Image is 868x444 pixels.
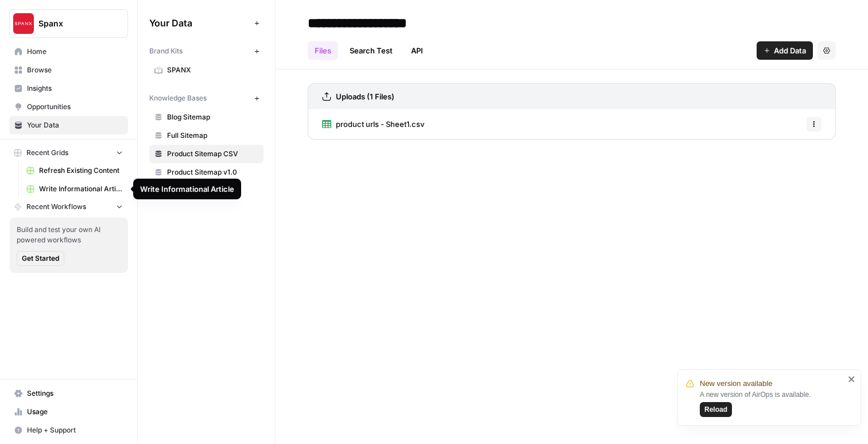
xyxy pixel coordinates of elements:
[27,102,123,112] span: Opportunities
[149,16,250,30] span: Your Data
[9,43,128,61] a: Home
[167,130,258,141] span: Full Sitemap
[343,41,400,60] a: Search Test
[149,61,263,79] a: SPANX
[9,98,128,116] a: Opportunities
[27,83,123,94] span: Insights
[22,253,59,264] span: Get Started
[700,389,844,417] div: A new version of AirOps is available.
[9,79,128,98] a: Insights
[26,202,86,212] span: Recent Workflows
[700,402,732,417] button: Reload
[336,91,394,102] h3: Uploads (1 Files)
[757,41,813,60] button: Add Data
[149,145,263,163] a: Product Sitemap CSV
[9,403,128,421] a: Usage
[700,378,772,389] span: New version available
[26,148,68,158] span: Recent Grids
[9,198,128,215] button: Recent Workflows
[149,93,207,103] span: Knowledge Bases
[149,108,263,126] a: Blog Sitemap
[9,384,128,403] a: Settings
[322,84,394,109] a: Uploads (1 Files)
[9,116,128,134] a: Your Data
[167,112,258,122] span: Blog Sitemap
[27,425,123,435] span: Help + Support
[9,61,128,79] a: Browse
[9,144,128,161] button: Recent Grids
[848,374,856,384] button: close
[27,47,123,57] span: Home
[336,118,424,130] span: product urls - Sheet1.csv
[704,404,727,415] span: Reload
[39,165,123,176] span: Refresh Existing Content
[27,65,123,75] span: Browse
[9,421,128,439] button: Help + Support
[308,41,338,60] a: Files
[21,161,128,180] a: Refresh Existing Content
[322,109,424,139] a: product urls - Sheet1.csv
[404,41,430,60] a: API
[9,9,128,38] button: Workspace: Spanx
[27,388,123,399] span: Settings
[167,149,258,159] span: Product Sitemap CSV
[38,18,108,29] span: Spanx
[27,407,123,417] span: Usage
[149,46,183,56] span: Brand Kits
[149,126,263,145] a: Full Sitemap
[17,251,64,266] button: Get Started
[21,180,128,198] a: Write Informational Article
[27,120,123,130] span: Your Data
[39,184,123,194] span: Write Informational Article
[167,65,258,75] span: SPANX
[17,225,121,245] span: Build and test your own AI powered workflows
[13,13,34,34] img: Spanx Logo
[774,45,806,56] span: Add Data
